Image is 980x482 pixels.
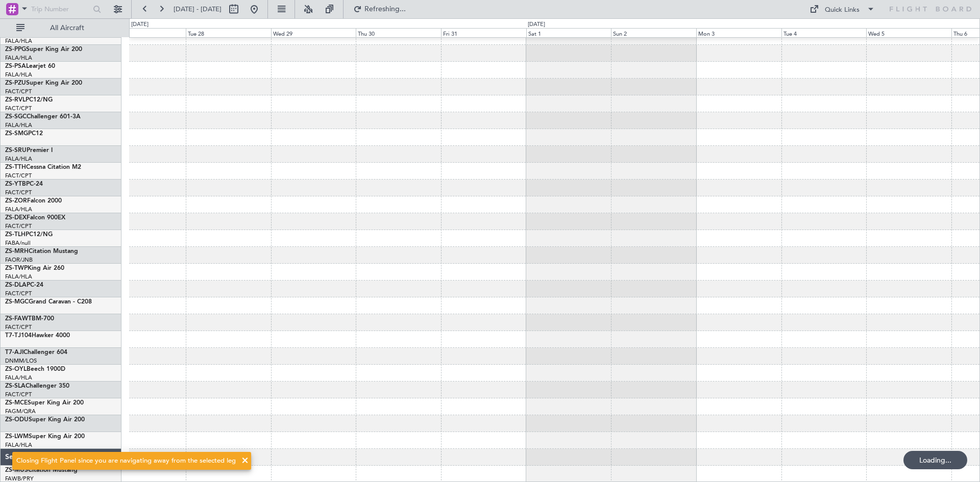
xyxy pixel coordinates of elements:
div: Loading... [903,451,967,469]
a: FALA/HLA [5,374,32,382]
a: ZS-PSALearjet 60 [5,63,55,69]
a: ZS-SMGPC12 [5,131,43,137]
a: FAOR/JNB [5,256,33,264]
a: ZS-DEXFalcon 900EX [5,215,65,221]
a: ZS-PZUSuper King Air 200 [5,80,82,86]
span: T7-TJ104 [5,333,32,339]
div: Wed 29 [271,28,356,37]
span: ZS-ODU [5,417,29,423]
div: Thu 30 [356,28,441,37]
a: FABA/null [5,239,31,247]
span: ZS-TTH [5,164,26,170]
a: ZS-TLHPC12/NG [5,232,53,238]
a: FALA/HLA [5,155,32,163]
a: ZS-OYLBeech 1900D [5,366,65,372]
a: FACT/CPT [5,172,32,180]
a: FACT/CPT [5,189,32,196]
div: [DATE] [528,20,545,29]
a: FALA/HLA [5,71,32,79]
span: ZS-PPG [5,46,26,53]
div: Closing Flight Panel since you are navigating away from the selected leg [16,456,236,466]
input: Trip Number [31,2,90,17]
a: FACT/CPT [5,323,32,331]
a: DNMM/LOS [5,357,37,365]
span: Refreshing... [364,6,407,13]
a: T7-TJ104Hawker 4000 [5,333,70,339]
span: ZS-TWP [5,265,28,271]
div: Sat 1 [526,28,611,37]
a: FALA/HLA [5,121,32,129]
button: Refreshing... [349,1,410,17]
span: ZS-MRH [5,248,29,255]
div: Mon 27 [101,28,186,37]
span: ZS-SRU [5,147,27,154]
a: FACT/CPT [5,222,32,230]
a: FACT/CPT [5,391,32,398]
a: T7-AJIChallenger 604 [5,349,67,356]
a: FALA/HLA [5,206,32,213]
span: ZS-PSA [5,63,26,69]
div: Tue 4 [781,28,867,37]
a: ZS-MCESuper King Air 200 [5,400,84,406]
a: FALA/HLA [5,54,32,62]
div: Wed 5 [866,28,951,37]
div: Sun 2 [611,28,696,37]
span: ZS-TLH [5,232,26,238]
a: ZS-SLAChallenger 350 [5,383,69,389]
span: T7-AJI [5,349,23,356]
a: FALA/HLA [5,37,32,45]
a: ZS-ZORFalcon 2000 [5,198,62,204]
a: ZS-PPGSuper King Air 200 [5,46,82,53]
span: ZS-OYL [5,366,27,372]
a: ZS-DLAPC-24 [5,282,43,288]
span: ZS-ZOR [5,198,27,204]
span: ZS-PZU [5,80,26,86]
button: All Aircraft [11,20,111,36]
span: ZS-FAW [5,316,28,322]
a: ZS-SRUPremier I [5,147,53,154]
a: FACT/CPT [5,88,32,95]
a: ZS-MRHCitation Mustang [5,248,78,255]
div: Quick Links [825,5,860,15]
span: ZS-SGC [5,114,27,120]
a: ZS-FAWTBM-700 [5,316,54,322]
span: [DATE] - [DATE] [174,5,222,14]
span: ZS-MGC [5,299,29,305]
a: ZS-RVLPC12/NG [5,97,53,103]
span: All Aircraft [27,24,108,32]
span: ZS-SMG [5,131,28,137]
span: ZS-SLA [5,383,26,389]
span: ZS-RVL [5,97,26,103]
a: FALA/HLA [5,273,32,281]
div: [DATE] [131,20,149,29]
span: ZS-MCE [5,400,28,406]
span: ZS-LWM [5,434,29,440]
div: Mon 3 [696,28,781,37]
a: ZS-YTBPC-24 [5,181,43,187]
button: Quick Links [804,1,880,17]
a: ZS-LWMSuper King Air 200 [5,434,85,440]
div: Fri 31 [441,28,526,37]
a: ZS-TTHCessna Citation M2 [5,164,81,170]
div: Tue 28 [186,28,271,37]
a: ZS-MGCGrand Caravan - C208 [5,299,92,305]
a: ZS-TWPKing Air 260 [5,265,64,271]
a: ZS-SGCChallenger 601-3A [5,114,81,120]
span: ZS-DLA [5,282,27,288]
a: FAGM/QRA [5,408,36,415]
a: FACT/CPT [5,290,32,297]
a: FACT/CPT [5,105,32,112]
a: ZS-ODUSuper King Air 200 [5,417,85,423]
span: ZS-DEX [5,215,27,221]
span: ZS-YTB [5,181,26,187]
